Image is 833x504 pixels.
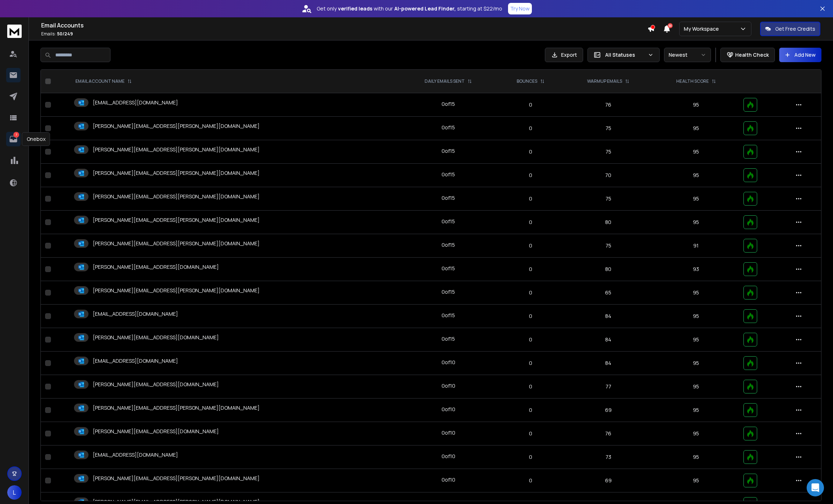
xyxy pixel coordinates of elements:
p: [PERSON_NAME][EMAIL_ADDRESS][PERSON_NAME][DOMAIN_NAME] [93,216,260,224]
div: 0 of 15 [442,171,455,178]
p: [PERSON_NAME][EMAIL_ADDRESS][PERSON_NAME][DOMAIN_NAME] [93,122,260,130]
p: [EMAIL_ADDRESS][DOMAIN_NAME] [93,99,178,106]
p: 0 [502,172,559,179]
p: HEALTH SCORE [676,78,709,84]
p: Get only with our starting at $22/mo [317,5,502,12]
div: 0 of 15 [442,265,455,272]
div: 0 of 15 [442,194,455,202]
p: 0 [502,406,559,414]
td: 80 [563,211,653,234]
td: 69 [563,399,653,422]
span: 50 / 249 [57,31,73,37]
p: [PERSON_NAME][EMAIL_ADDRESS][PERSON_NAME][DOMAIN_NAME] [93,404,260,412]
td: 84 [563,305,653,328]
p: 0 [502,477,559,484]
p: 0 [502,359,559,367]
td: 95 [653,469,739,492]
p: [PERSON_NAME][EMAIL_ADDRESS][DOMAIN_NAME] [93,263,219,271]
td: 75 [563,140,653,164]
td: 75 [563,187,653,211]
td: 70 [563,164,653,187]
div: 0 of 15 [442,335,455,343]
p: [EMAIL_ADDRESS][DOMAIN_NAME] [93,310,178,318]
td: 95 [653,422,739,445]
p: 0 [502,101,559,108]
p: 0 [502,453,559,461]
p: [PERSON_NAME][EMAIL_ADDRESS][PERSON_NAME][DOMAIN_NAME] [93,146,260,153]
p: [PERSON_NAME][EMAIL_ADDRESS][PERSON_NAME][DOMAIN_NAME] [93,193,260,200]
div: 0 of 15 [442,312,455,319]
p: [PERSON_NAME][EMAIL_ADDRESS][DOMAIN_NAME] [93,428,219,435]
td: 69 [563,469,653,492]
button: L [7,485,22,500]
button: Export [545,48,583,62]
p: 0 [502,242,559,249]
p: [EMAIL_ADDRESS][DOMAIN_NAME] [93,451,178,458]
td: 80 [563,258,653,281]
td: 84 [563,328,653,352]
td: 65 [563,281,653,305]
button: Get Free Credits [760,22,820,36]
strong: verified leads [338,5,372,12]
p: [PERSON_NAME][EMAIL_ADDRESS][DOMAIN_NAME] [93,381,219,388]
p: 0 [502,336,559,343]
td: 95 [653,187,739,211]
div: 0 of 15 [442,147,455,155]
img: logo [7,25,22,38]
td: 95 [653,375,739,399]
td: 77 [563,375,653,399]
button: Health Check [720,48,775,62]
p: [EMAIL_ADDRESS][DOMAIN_NAME] [93,357,178,365]
td: 95 [653,117,739,140]
span: 50 [668,23,673,28]
p: My Workspace [684,25,722,33]
p: 0 [502,125,559,132]
div: 0 of 10 [442,429,455,436]
div: 0 of 15 [442,124,455,131]
p: Try Now [510,5,530,12]
button: Add New [779,48,821,62]
p: BOUNCES [517,78,537,84]
h1: Email Accounts [41,21,647,30]
p: 7 [13,132,19,138]
div: 0 of 15 [442,288,455,296]
p: WARMUP EMAILS [587,78,622,84]
td: 95 [653,328,739,352]
td: 76 [563,422,653,445]
td: 95 [653,93,739,117]
td: 93 [653,258,739,281]
td: 95 [653,305,739,328]
div: 0 of 15 [442,218,455,225]
div: 0 of 10 [442,476,455,483]
td: 76 [563,93,653,117]
p: 0 [502,148,559,155]
strong: AI-powered Lead Finder, [394,5,456,12]
p: All Statuses [605,51,645,59]
p: [PERSON_NAME][EMAIL_ADDRESS][PERSON_NAME][DOMAIN_NAME] [93,287,260,294]
p: Get Free Credits [775,25,815,33]
div: Open Intercom Messenger [807,479,824,496]
p: [PERSON_NAME][EMAIL_ADDRESS][PERSON_NAME][DOMAIN_NAME] [93,240,260,247]
div: Onebox [22,132,50,146]
div: 0 of 15 [442,241,455,249]
p: 0 [502,430,559,437]
p: 0 [502,383,559,390]
div: 0 of 10 [442,359,455,366]
td: 91 [653,234,739,258]
td: 95 [653,140,739,164]
p: 0 [502,219,559,226]
p: [PERSON_NAME][EMAIL_ADDRESS][PERSON_NAME][DOMAIN_NAME] [93,169,260,177]
td: 95 [653,445,739,469]
p: 0 [502,289,559,296]
a: 7 [6,132,21,146]
td: 84 [563,352,653,375]
td: 95 [653,399,739,422]
div: EMAIL ACCOUNT NAME [75,78,132,84]
p: 0 [502,195,559,202]
button: Newest [664,48,711,62]
p: [PERSON_NAME][EMAIL_ADDRESS][PERSON_NAME][DOMAIN_NAME] [93,475,260,482]
td: 75 [563,117,653,140]
td: 95 [653,164,739,187]
td: 95 [653,352,739,375]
